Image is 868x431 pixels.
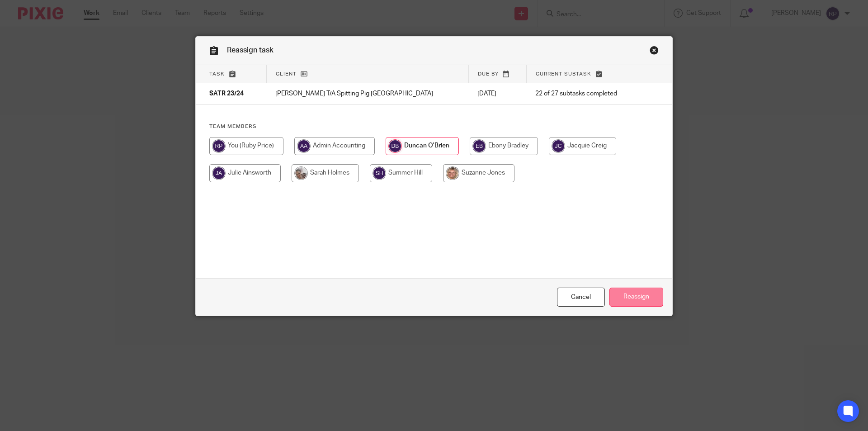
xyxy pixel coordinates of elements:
[209,71,225,76] span: Task
[557,288,605,307] a: Close this dialog window
[209,123,659,130] h4: Team members
[227,47,274,54] span: Reassign task
[209,91,244,97] span: SATR 23/24
[526,83,641,105] td: 22 of 27 subtasks completed
[477,89,517,98] p: [DATE]
[609,288,663,307] input: Reassign
[536,71,591,76] span: Current subtask
[478,71,499,76] span: Due by
[276,71,297,76] span: Client
[650,46,659,58] a: Close this dialog window
[275,89,459,98] p: [PERSON_NAME] T/A Spitting Pig [GEOGRAPHIC_DATA]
